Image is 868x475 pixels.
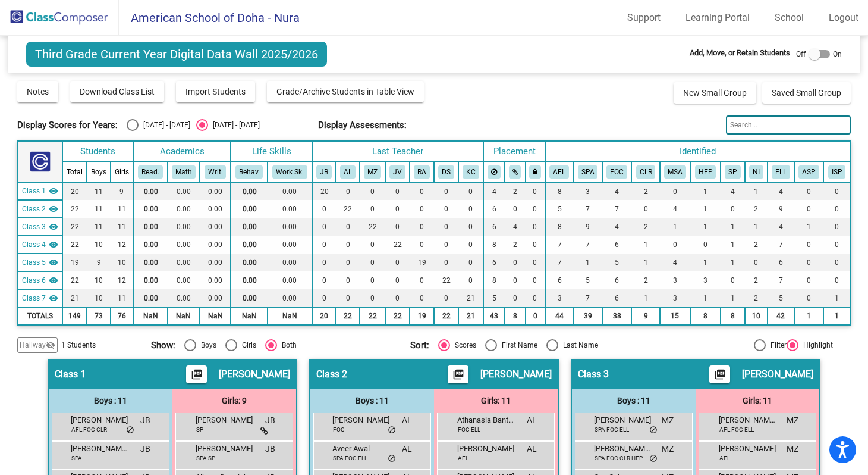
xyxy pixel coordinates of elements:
[18,254,62,271] td: Renee Almy - No Class Name
[360,182,385,200] td: 0
[111,254,133,271] td: 10
[721,162,745,182] th: Parent is Staff Member
[690,162,721,182] th: Parent requires High Energy
[794,200,823,218] td: 0
[18,200,62,218] td: Annmarie Lewis - No Class Name
[660,218,691,236] td: 1
[745,236,768,254] td: 2
[231,141,312,162] th: Life Skills
[660,236,691,254] td: 0
[709,365,730,383] button: Print Students Details
[26,42,327,67] span: Third Grade Current Year Digital Data Wall 2025/2026
[819,8,868,27] a: Logout
[364,165,381,179] button: MZ
[526,218,546,236] td: 0
[721,218,745,236] td: 1
[823,271,850,289] td: 0
[312,289,336,307] td: 0
[168,236,200,254] td: 0.00
[545,254,573,271] td: 7
[573,271,602,289] td: 5
[526,289,546,307] td: 0
[62,218,87,236] td: 22
[385,254,410,271] td: 0
[49,258,58,267] mat-icon: visibility
[451,368,466,385] mat-icon: picture_as_pdf
[676,8,759,27] a: Learning Portal
[602,254,631,271] td: 5
[434,254,458,271] td: 0
[505,218,526,236] td: 4
[231,200,268,218] td: 0.00
[111,162,133,182] th: Girls
[483,236,505,254] td: 8
[631,200,659,218] td: 0
[389,165,405,179] button: JV
[186,365,207,383] button: Print Students Details
[312,182,336,200] td: 20
[505,271,526,289] td: 0
[660,162,691,182] th: Modern Standard Arabic
[336,200,360,218] td: 22
[111,200,133,218] td: 11
[526,162,546,182] th: Keep with teacher
[725,165,741,179] button: SP
[62,236,87,254] td: 22
[690,47,790,59] span: Add, Move, or Retain Students
[87,182,111,200] td: 11
[134,236,168,254] td: 0.00
[434,162,458,182] th: Daniele Smurthwaite
[49,204,58,214] mat-icon: visibility
[602,218,631,236] td: 4
[434,218,458,236] td: 0
[794,236,823,254] td: 0
[526,236,546,254] td: 0
[690,271,721,289] td: 3
[483,271,505,289] td: 8
[573,162,602,182] th: Spanish
[526,200,546,218] td: 0
[745,200,768,218] td: 2
[111,289,133,307] td: 11
[231,182,268,200] td: 0.00
[385,289,410,307] td: 0
[62,141,134,162] th: Students
[526,254,546,271] td: 0
[410,200,434,218] td: 0
[268,289,312,307] td: 0.00
[267,81,424,102] button: Grade/Archive Students in Table View
[749,165,763,179] button: NI
[231,218,268,236] td: 0.00
[312,200,336,218] td: 0
[768,200,794,218] td: 9
[336,162,360,182] th: Annmarie Lewis
[505,289,526,307] td: 0
[62,254,87,271] td: 19
[336,254,360,271] td: 0
[606,165,627,179] button: FOC
[340,165,356,179] button: AL
[483,200,505,218] td: 6
[336,182,360,200] td: 0
[200,200,231,218] td: 0.00
[17,81,58,102] button: Notes
[505,254,526,271] td: 0
[438,165,454,179] button: DS
[505,182,526,200] td: 2
[713,368,727,385] mat-icon: picture_as_pdf
[434,289,458,307] td: 0
[318,120,407,130] span: Display Assessments:
[62,289,87,307] td: 21
[602,200,631,218] td: 7
[168,218,200,236] td: 0.00
[794,182,823,200] td: 0
[660,200,691,218] td: 4
[602,236,631,254] td: 6
[631,218,659,236] td: 2
[316,165,332,179] button: JB
[111,236,133,254] td: 12
[745,254,768,271] td: 0
[505,200,526,218] td: 0
[138,165,163,179] button: Read.
[268,236,312,254] td: 0.00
